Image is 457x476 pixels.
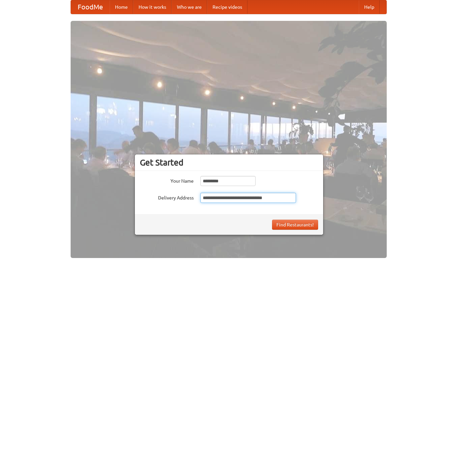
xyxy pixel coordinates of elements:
a: FoodMe [71,0,110,14]
h3: Get Started [140,157,318,168]
a: Help [359,0,380,14]
label: Delivery Address [140,193,194,201]
label: Your Name [140,176,194,184]
a: Recipe videos [207,0,247,14]
a: How it works [133,0,172,14]
a: Who we are [172,0,207,14]
a: Home [110,0,133,14]
button: Find Restaurants! [272,220,318,230]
